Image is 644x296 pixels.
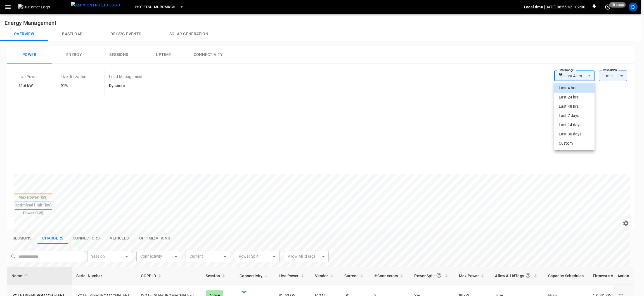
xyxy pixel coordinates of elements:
[554,130,595,139] li: Last 30 days
[554,102,595,111] li: Last 48 hrs
[554,120,595,130] li: Last 14 days
[554,139,595,148] li: Custom
[554,111,595,120] li: Last 7 days
[554,83,595,93] li: Last 4 hrs
[554,93,595,102] li: Last 24 hrs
